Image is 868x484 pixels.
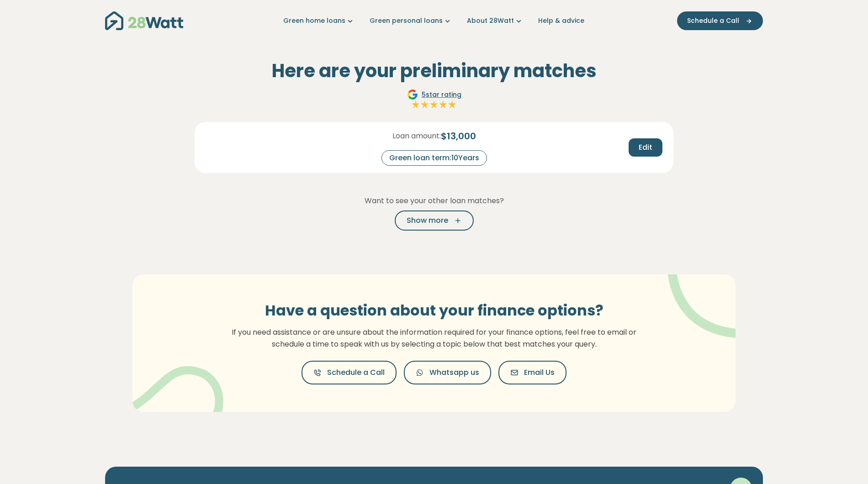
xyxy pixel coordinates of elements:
[283,16,355,26] a: Green home loans
[406,89,463,111] a: Google5star ratingFull starFull starFull starFull starFull star
[195,60,673,82] h2: Here are your preliminary matches
[439,100,448,109] img: Full star
[407,215,448,226] span: Show more
[644,249,763,338] img: vector
[411,100,420,109] img: Full star
[105,9,763,32] nav: Main navigation
[677,11,763,30] button: Schedule a Call
[524,367,555,378] span: Email Us
[370,16,452,26] a: Green personal loans
[395,210,474,231] button: Show more
[226,326,642,350] p: If you need assistance or are unsure about the information required for your finance options, fee...
[195,195,673,207] p: Want to see your other loan matches?
[105,11,183,30] img: 28Watt
[381,150,487,166] div: Green loan term: 10 Years
[448,100,457,109] img: Full star
[441,129,476,143] span: $ 13,000
[687,16,739,26] span: Schedule a Call
[420,100,429,109] img: Full star
[226,302,642,319] h3: Have a question about your finance options?
[126,342,223,434] img: vector
[302,361,397,384] button: Schedule a Call
[467,16,524,26] a: About 28Watt
[327,367,385,378] span: Schedule a Call
[498,361,566,384] button: Email Us
[422,90,461,100] span: 5 star rating
[429,367,479,378] span: Whatsapp us
[404,361,491,384] button: Whatsapp us
[429,100,439,109] img: Full star
[407,89,418,100] img: Google
[538,16,584,26] a: Help & advice
[639,142,652,153] span: Edit
[392,131,441,142] span: Loan amount:
[629,138,662,157] button: Edit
